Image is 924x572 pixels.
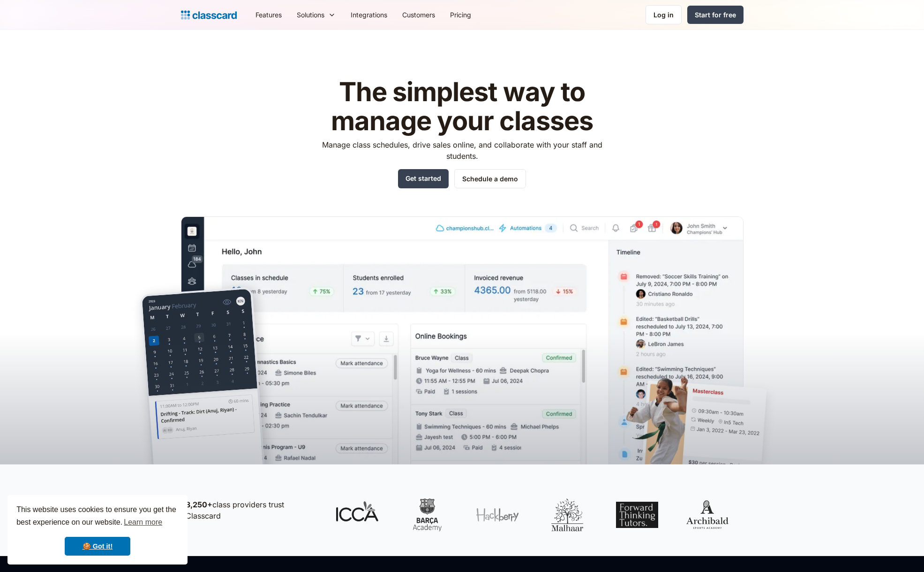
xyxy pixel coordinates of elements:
[8,495,188,565] div: cookieconsent
[343,4,395,25] a: Integrations
[313,78,611,135] h1: The simplest way to manage your classes
[16,504,179,529] span: This website uses cookies to ensure you get the best experience on our website.
[186,500,212,509] strong: 3,250+
[454,169,526,188] a: Schedule a demo
[687,6,744,24] a: Start for free
[443,4,479,25] a: Pricing
[695,10,736,20] div: Start for free
[313,139,611,162] p: Manage class schedules, drive sales online, and collaborate with your staff and students.
[65,537,130,556] a: dismiss cookie message
[297,10,324,20] div: Solutions
[654,10,674,20] div: Log in
[122,515,164,529] a: learn more about cookies
[395,4,443,25] a: Customers
[248,4,289,25] a: Features
[398,169,449,188] a: Get started
[646,5,682,24] a: Log in
[186,499,317,521] p: class providers trust Classcard
[181,8,237,22] a: Logo
[289,4,343,25] div: Solutions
